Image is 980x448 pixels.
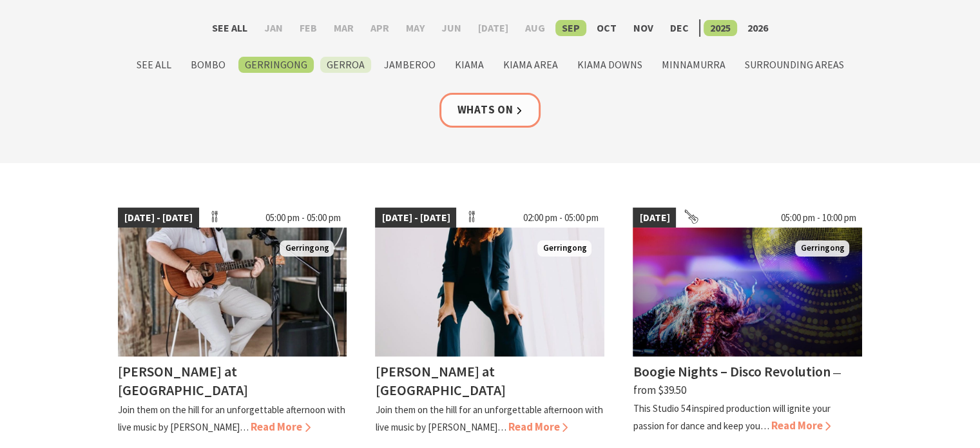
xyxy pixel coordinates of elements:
label: See All [206,20,254,36]
img: Tayvin Martins [118,228,347,356]
p: Join them on the hill for an unforgettable afternoon with live music by [PERSON_NAME]… [118,404,345,433]
label: Bombo [184,57,232,73]
h4: Boogie Nights – Disco Revolution [633,362,830,380]
span: [DATE] - [DATE] [375,208,456,228]
a: Whats On [439,93,541,127]
label: Mar [327,20,360,36]
img: Boogie Nights [633,228,862,356]
span: Read More [771,418,831,433]
p: This Studio 54 inspired production will ignite your passion for dance and keep you… [633,402,830,432]
label: Feb [293,20,323,36]
label: Gerroa [320,57,371,73]
label: Aug [519,20,552,36]
label: Gerringong [238,57,314,73]
label: Minnamurra [655,57,732,73]
label: Sep [555,20,586,36]
span: 05:00 pm - 05:00 pm [258,208,347,228]
span: 05:00 pm - 10:00 pm [774,208,862,228]
span: Read More [251,420,311,434]
span: [DATE] [633,208,676,228]
h4: [PERSON_NAME] at [GEOGRAPHIC_DATA] [375,362,505,399]
a: [DATE] 05:00 pm - 10:00 pm Boogie Nights Gerringong Boogie Nights – Disco Revolution ⁠— from $39.... [633,208,862,436]
span: 02:00 pm - 05:00 pm [516,208,604,228]
label: Jan [258,20,289,36]
span: Gerringong [537,240,591,257]
label: See All [130,57,178,73]
h4: [PERSON_NAME] at [GEOGRAPHIC_DATA] [118,362,248,399]
label: 2025 [704,20,737,36]
label: Kiama Area [497,57,564,73]
label: Kiama Downs [571,57,649,73]
a: [DATE] - [DATE] 05:00 pm - 05:00 pm Tayvin Martins Gerringong [PERSON_NAME] at [GEOGRAPHIC_DATA] ... [118,208,347,436]
span: Read More [508,420,568,434]
label: Apr [364,20,396,36]
label: May [399,20,431,36]
label: Kiama [448,57,490,73]
label: 2026 [741,20,774,36]
label: [DATE] [472,20,515,36]
span: [DATE] - [DATE] [118,208,199,228]
label: Jun [435,20,468,36]
a: [DATE] - [DATE] 02:00 pm - 05:00 pm Kay Proudlove Gerringong [PERSON_NAME] at [GEOGRAPHIC_DATA] J... [375,208,604,436]
img: Kay Proudlove [375,228,604,356]
label: Dec [664,20,695,36]
label: Jamberoo [378,57,442,73]
p: Join them on the hill for an unforgettable afternoon with live music by [PERSON_NAME]… [375,404,602,433]
label: Nov [627,20,660,36]
span: Gerringong [795,240,849,257]
span: Gerringong [280,240,334,257]
label: Surrounding Areas [738,57,850,73]
label: Oct [590,20,623,36]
